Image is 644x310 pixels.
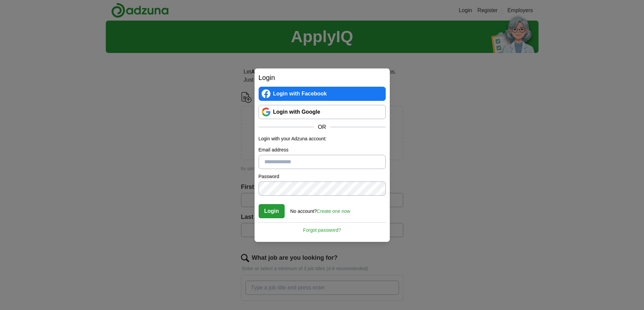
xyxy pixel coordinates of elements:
div: No account? [290,204,350,215]
h2: Login [259,73,386,83]
a: Login with Google [259,105,386,119]
a: Forgot password? [259,222,386,234]
p: Login with your Adzuna account: [259,135,386,142]
span: OR [314,123,330,131]
a: Create one now [317,208,350,214]
button: Login [259,204,285,218]
label: Password [259,173,386,180]
a: Login with Facebook [259,87,386,101]
label: Email address [259,146,386,153]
